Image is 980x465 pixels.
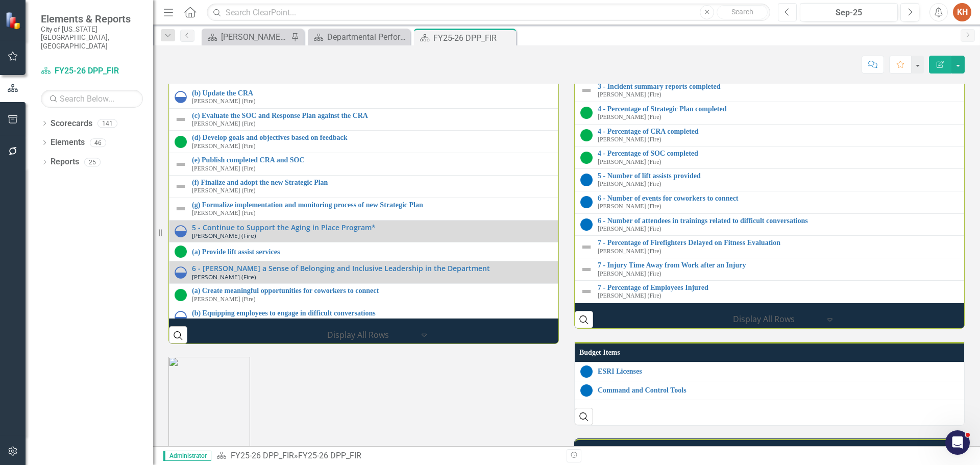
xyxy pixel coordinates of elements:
[192,179,553,186] a: (f) Finalize and adopt the new Strategic Plan
[192,120,256,127] small: [PERSON_NAME] (Fire)
[175,203,187,215] img: Not Defined
[598,239,966,247] a: 7 - Percentage of Firefighters Delayed on Fitness Evaluation
[575,280,972,303] td: Double-Click to Edit Right Click for Context Menu
[575,102,972,124] td: Double-Click to Edit Right Click for Context Menu
[580,241,593,253] img: Not Defined
[598,386,968,394] a: Command and Control Tools
[598,248,661,255] small: [PERSON_NAME] (Fire)
[598,105,966,113] a: 4 - Percentage of Strategic Plan completed
[580,107,593,119] img: On Target
[192,232,256,239] small: [PERSON_NAME] (Fire)
[580,263,593,276] img: Not Defined
[598,217,966,225] a: 6 - Number of attendees in trainings related to difficult conversations
[598,181,661,187] small: [PERSON_NAME] (Fire)
[803,7,894,19] div: Sep-25
[192,287,553,295] a: (a) Create meaningful opportunities for coworkers to connect
[169,242,558,261] td: Double-Click to Edit Right Click for Context Menu
[575,191,972,213] td: Double-Click to Edit Right Click for Context Menu
[575,124,972,146] td: Double-Click to Edit Right Click for Context Menu
[598,114,661,120] small: [PERSON_NAME] (Fire)
[575,258,972,281] td: Double-Click to Edit Right Click for Context Menu
[598,292,661,299] small: [PERSON_NAME] (Fire)
[192,134,553,141] a: (d) Develop goals and objectives based on feedback
[51,118,92,130] a: Scorecards
[169,108,558,131] td: Double-Click to Edit Right Click for Context Menu
[169,261,558,284] td: Double-Click to Edit Right Click for Context Menu
[192,156,553,164] a: (e) Publish completed CRA and SOC
[580,174,593,186] img: No Target Established
[175,225,187,237] img: In Progress
[41,90,143,108] input: Search Below...
[580,384,593,397] img: No Target Established
[598,368,968,375] a: ESRI Licenses
[169,131,558,153] td: Double-Click to Edit Right Click for Context Menu
[580,129,593,141] img: On Target
[41,13,143,25] span: Elements & Reports
[192,143,256,150] small: [PERSON_NAME] (Fire)
[598,172,966,180] a: 5 - Number of lift assists provided
[598,91,661,98] small: [PERSON_NAME] (Fire)
[163,451,211,461] span: Administrator
[175,158,187,170] img: Not Defined
[598,150,966,157] a: 4 - Percentage of SOC completed
[580,285,593,298] img: Not Defined
[175,266,187,279] img: In Progress
[800,3,898,21] button: Sep-25
[97,119,117,128] div: 141
[953,3,971,21] button: KH
[169,220,558,242] td: Double-Click to Edit Right Click for Context Menu
[598,226,661,232] small: [PERSON_NAME] (Fire)
[192,309,553,317] a: (b) Equipping employees to engage in difficult conversations
[192,296,256,303] small: [PERSON_NAME] (Fire)
[192,201,553,209] a: (g) Formalize implementation and monitoring process of new Strategic Plan
[598,203,661,210] small: [PERSON_NAME] (Fire)
[192,264,553,272] a: 6 - [PERSON_NAME] a Sense of Belonging and Inclusive Leadership in the Department
[598,159,661,165] small: [PERSON_NAME] (Fire)
[169,86,558,108] td: Double-Click to Edit Right Click for Context Menu
[169,306,558,328] td: Double-Click to Edit Right Click for Context Menu
[598,83,966,90] a: 3 - Incident summary reports completed
[298,451,361,460] div: FY25-26 DPP_FIR
[717,5,768,19] button: Search
[175,246,187,258] img: On Target
[598,284,966,291] a: 7 - Percentage of Employees Injured
[580,218,593,231] img: No Target Established
[192,112,553,119] a: (c) Evaluate the SOC and Response Plan against the CRA
[175,311,187,323] img: In Progress
[945,430,970,455] iframe: Intercom live chat
[175,136,187,148] img: On Target
[175,180,187,192] img: Not Defined
[51,137,85,149] a: Elements
[90,138,106,147] div: 46
[575,79,972,102] td: Double-Click to Edit Right Click for Context Menu
[169,284,558,306] td: Double-Click to Edit Right Click for Context Menu
[598,271,661,277] small: [PERSON_NAME] (Fire)
[327,31,407,43] div: Departmental Performance Plans - 3 Columns
[5,11,23,29] img: ClearPoint Strategy
[41,25,143,50] small: City of [US_STATE][GEOGRAPHIC_DATA], [GEOGRAPHIC_DATA]
[575,381,974,400] td: Double-Click to Edit Right Click for Context Menu
[433,32,513,44] div: FY25-26 DPP_FIR
[575,146,972,169] td: Double-Click to Edit Right Click for Context Menu
[192,187,256,194] small: [PERSON_NAME] (Fire)
[41,65,143,77] a: FY25-26 DPP_FIR
[598,194,966,202] a: 6 - Number of events for coworkers to connect
[192,89,553,97] a: (b) Update the CRA
[192,274,256,280] small: [PERSON_NAME] (Fire)
[580,196,593,208] img: No Target Established
[583,445,959,453] h3: Acronym Definitions
[598,136,661,143] small: [PERSON_NAME] (Fire)
[575,169,972,191] td: Double-Click to Edit Right Click for Context Menu
[51,156,79,168] a: Reports
[731,8,753,16] span: Search
[192,224,553,231] a: 5 - Continue to Support the Aging in Place Program*
[175,113,187,126] img: Not Defined
[575,236,972,258] td: Double-Click to Edit Right Click for Context Menu
[169,176,558,198] td: Double-Click to Edit Right Click for Context Menu
[216,450,559,462] div: »
[207,4,770,21] input: Search ClearPoint...
[192,248,553,256] a: (a) Provide lift assist services
[175,289,187,301] img: On Target
[310,31,407,43] a: Departmental Performance Plans - 3 Columns
[575,362,974,381] td: Double-Click to Edit Right Click for Context Menu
